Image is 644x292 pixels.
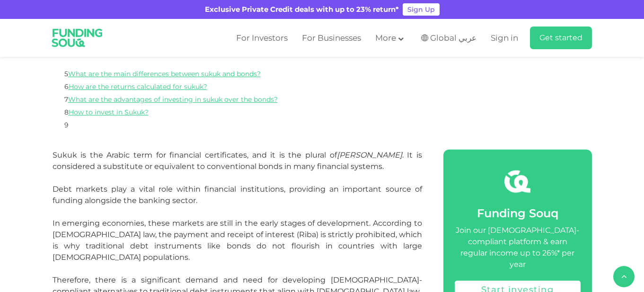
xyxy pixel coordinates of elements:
[430,33,476,44] span: Global عربي
[64,82,580,92] li: 6
[68,70,261,78] a: What are the main differences between sukuk and bonds?
[64,120,580,130] li: 9
[375,33,396,43] span: More
[477,206,558,220] span: Funding Souq
[491,33,518,43] span: Sign in
[337,150,402,159] em: [PERSON_NAME]
[64,107,580,117] li: 8
[421,35,428,41] img: SA Flag
[539,33,582,42] span: Get started
[53,150,422,171] span: Sukuk is the Arabic term for financial certificates, and it is the plural of . It is considered a...
[64,95,580,105] li: 7
[403,3,440,16] a: Sign Up
[504,168,530,195] img: fsicon
[234,30,290,46] a: For Investors
[64,69,580,79] li: 5
[45,21,109,55] img: Logo
[613,266,635,287] button: back
[53,219,422,262] span: In emerging economies, these markets are still in the early stages of development. According to [...
[53,185,422,205] span: Debt markets play a vital role within financial institutions, providing an important source of fu...
[455,225,581,270] div: Join our [DEMOGRAPHIC_DATA]-compliant platform & earn regular income up to 26%* per year
[69,82,207,91] a: How are the returns calculated for sukuk?
[69,108,149,116] a: How to invest in Sukuk?
[488,30,518,46] a: Sign in
[300,30,363,46] a: For Businesses
[205,4,399,15] div: Exclusive Private Credit deals with up to 23% return*
[68,95,278,104] a: What are the advantages of investing in sukuk over the bonds?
